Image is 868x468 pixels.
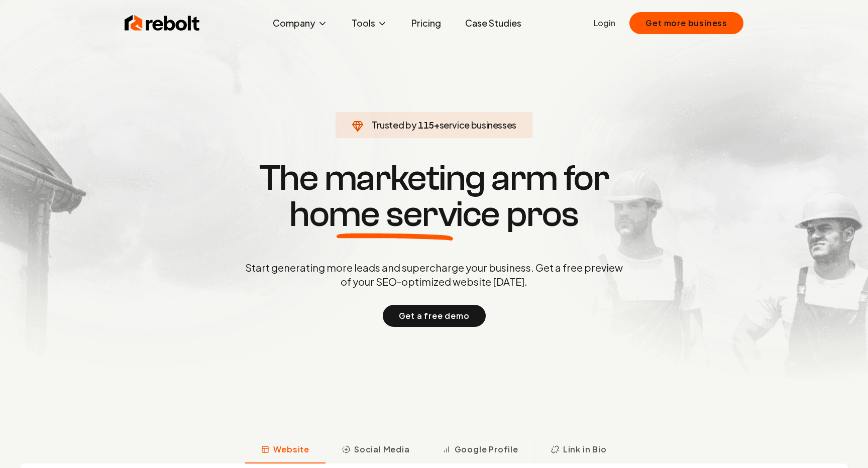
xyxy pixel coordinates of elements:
[403,13,449,33] a: Pricing
[245,437,325,463] button: Website
[125,13,200,33] img: Rebolt Logo
[289,196,500,232] span: home service
[243,261,625,289] p: Start generating more leads and supercharge your business. Get a free preview of your SEO-optimiz...
[563,443,607,455] span: Link in Bio
[629,12,743,34] button: Get more business
[344,13,395,33] button: Tools
[594,17,615,29] a: Login
[418,118,434,132] span: 115
[457,13,529,33] a: Case Studies
[193,160,675,232] h1: The marketing arm for pros
[534,437,623,463] button: Link in Bio
[440,119,517,131] span: service businesses
[265,13,336,33] button: Company
[426,437,534,463] button: Google Profile
[325,437,426,463] button: Social Media
[455,443,518,455] span: Google Profile
[354,443,410,455] span: Social Media
[273,443,309,455] span: Website
[434,119,440,131] span: +
[372,119,416,131] span: Trusted by
[383,305,486,327] button: Get a free demo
